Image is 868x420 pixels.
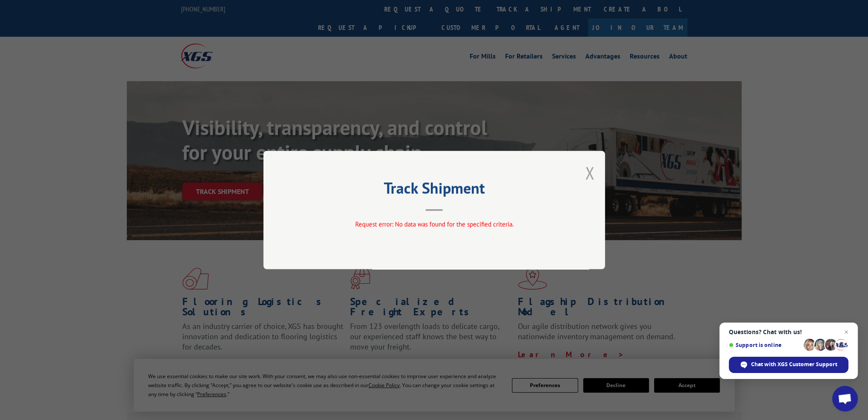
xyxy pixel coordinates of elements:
[729,342,801,348] span: Support is online
[729,329,848,335] span: Questions? Chat with us!
[355,220,513,228] span: Request error: No data was found for the specified criteria.
[832,386,858,411] a: Open chat
[585,162,594,184] button: Close modal
[751,361,837,368] span: Chat with XGS Customer Support
[729,357,848,373] span: Chat with XGS Customer Support
[306,182,562,198] h2: Track Shipment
